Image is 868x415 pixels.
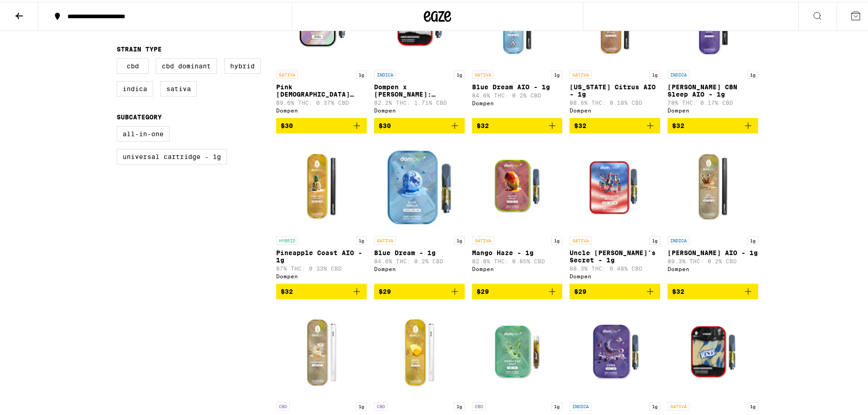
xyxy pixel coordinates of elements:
p: INDICA [668,235,689,243]
span: $29 [379,286,391,293]
p: 1g [649,400,660,409]
p: 78% THC: 0.17% CBD [668,98,758,104]
p: 82.8% THC: 0.85% CBD [472,256,563,262]
img: Dompen - Mango Haze - 1g [472,139,563,230]
div: Dompen [374,264,465,270]
label: Indica [117,79,153,95]
p: 1g [356,69,367,77]
label: All-In-One [117,124,169,140]
p: Mango Haze - 1g [472,247,563,255]
div: Dompen [570,106,660,112]
a: Open page for Mango Haze - 1g from Dompen [472,139,563,282]
div: Dompen [570,272,660,277]
button: Add to bag [668,116,758,132]
p: 1g [551,69,562,77]
p: Pineapple Coast AIO - 1g [276,247,367,262]
p: 1g [454,69,465,77]
p: SATIVA [472,235,494,243]
a: Open page for King Louis XIII AIO - 1g from Dompen [668,139,758,282]
p: 1g [747,400,758,409]
span: $32 [672,120,684,128]
legend: Subcategory [117,112,162,119]
p: CBD [276,400,290,409]
img: Dompen - 1:1 Mint - 1g [472,305,563,396]
img: Dompen - Pineapple Coast AIO - 1g [276,139,367,230]
p: SATIVA [276,69,298,77]
p: SATIVA [570,69,591,77]
p: 1g [747,69,758,77]
p: Blue Dream AIO - 1g [472,82,563,89]
span: $29 [477,286,489,293]
div: Dompen [668,106,758,112]
p: 1g [356,400,367,409]
div: Dompen [276,106,367,112]
p: 1g [649,235,660,243]
button: Add to bag [570,282,660,297]
a: Open page for Pineapple Coast AIO - 1g from Dompen [276,139,367,282]
span: $32 [672,286,684,293]
p: [PERSON_NAME] AIO - 1g [668,247,758,255]
p: INDICA [374,69,396,77]
p: SATIVA [570,235,591,243]
p: 87% THC: 0.33% CBD [276,264,367,270]
div: Dompen [472,264,563,270]
p: 1g [356,235,367,243]
button: Add to bag [276,282,367,297]
img: Dompen - Dompen x Tyson: Haymaker Haze Live Resin Liquid Diamonds - 1g [668,305,758,396]
span: $32 [574,120,586,128]
p: Uncle [PERSON_NAME]'s Secret - 1g [570,247,660,262]
p: [PERSON_NAME] CBN Sleep AIO - 1g [668,82,758,96]
button: Add to bag [668,282,758,297]
p: 1g [454,235,465,243]
div: Dompen [276,272,367,277]
button: Add to bag [374,116,465,132]
p: Blue Dream - 1g [374,247,465,255]
img: Dompen - Blue Dream - 1g [374,139,465,230]
p: INDICA [570,400,591,409]
label: CBD Dominant [156,56,217,72]
span: Hi. Need any help? [5,6,66,14]
button: Add to bag [472,116,563,132]
p: [US_STATE] Citrus AIO - 1g [570,82,660,96]
p: 1g [649,69,660,77]
a: Open page for Uncle Sam's Secret - 1g from Dompen [570,139,660,282]
p: SATIVA [374,235,396,243]
img: Dompen - 12:1 Chamomile AIO - 1g [276,305,367,396]
p: 88.6% THC: 0.18% CBD [570,98,660,104]
p: SATIVA [472,69,494,77]
p: 88.3% THC: 0.48% CBD [570,264,660,270]
button: Add to bag [374,282,465,297]
p: 89.6% THC: 0.37% CBD [276,98,367,104]
a: Open page for Blue Dream - 1g from Dompen [374,139,465,282]
span: $32 [281,286,293,293]
button: Add to bag [276,116,367,132]
img: Dompen - Luna CBN Sleep - 1g [570,305,660,396]
img: Dompen - 4:1 Honey Citrus AIO - 1g [374,305,465,396]
p: HYBRID [276,235,298,243]
p: 1g [551,235,562,243]
p: 89.3% THC: 0.2% CBD [668,256,758,262]
span: $32 [477,120,489,128]
p: INDICA [668,69,689,77]
p: SATIVA [668,400,689,409]
p: 1g [454,400,465,409]
p: Pink [DEMOGRAPHIC_DATA] Live Resin Liquid Diamonds - 1g [276,82,367,96]
img: Dompen - King Louis XIII AIO - 1g [668,139,758,230]
legend: Strain Type [117,44,162,51]
span: $29 [574,286,586,293]
p: Dompen x [PERSON_NAME]: Knockout OG Live Resin Liquid Diamonds - 1g [374,82,465,96]
p: CBD [472,400,486,409]
p: 1g [551,400,562,409]
div: Dompen [472,98,563,104]
span: $30 [379,120,391,128]
span: $30 [281,120,293,128]
div: Dompen [668,264,758,270]
p: 84.6% THC: 0.2% CBD [472,91,563,97]
button: Add to bag [570,116,660,132]
div: Dompen [374,106,465,112]
button: Add to bag [472,282,563,297]
img: Dompen - Uncle Sam's Secret - 1g [570,139,660,230]
label: Sativa [160,79,197,95]
p: 84.6% THC: 0.2% CBD [374,256,465,262]
label: Universal Cartridge - 1g [117,147,227,163]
